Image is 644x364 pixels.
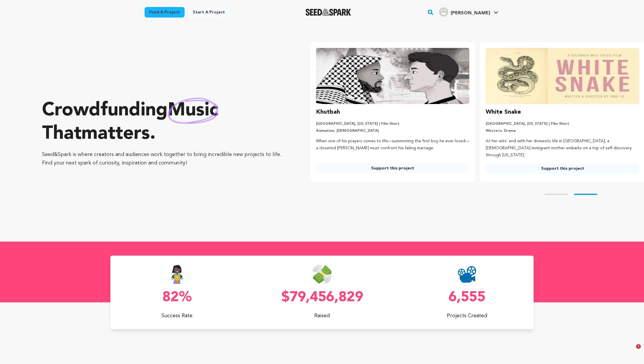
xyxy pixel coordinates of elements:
[624,344,638,358] iframe: Intercom live chat
[305,9,351,16] img: Seed&Spark Logo Dark Mode
[438,6,499,18] span: Parker S.'s Profile
[486,163,639,174] a: Support this project
[255,291,388,305] p: $79,456,829
[313,265,331,284] img: Seed&Spark Money Raised Icon
[42,99,287,146] p: Crowdfunding that .
[438,6,499,17] a: Parker S.'s Profile
[188,7,230,18] a: Start a project
[168,265,186,284] img: Seed&Spark Success Rate Icon
[42,150,287,167] p: Seed&Spark is where creators and audiences work together to bring incredible new projects to life...
[439,7,490,17] div: Parker S.'s Profile
[316,129,470,133] p: Animation, [DEMOGRAPHIC_DATA]
[486,108,521,117] h3: White Snake
[486,48,639,104] img: White Snake image
[486,138,639,159] p: At her wits’ end with her domestic life in [GEOGRAPHIC_DATA], a [DEMOGRAPHIC_DATA] immigrant moth...
[316,122,470,126] p: [GEOGRAPHIC_DATA], [US_STATE] | Film Short
[316,163,470,174] a: Support this project
[316,48,470,104] img: Khutbah image
[305,9,351,16] a: Seed&Spark Homepage
[636,344,641,349] span: 1
[400,312,534,320] p: Projects Created
[110,312,244,320] p: Success Rate
[439,7,448,17] img: user.png
[110,291,244,305] p: 82%
[486,129,639,133] p: Western, Drama
[486,122,639,126] p: [GEOGRAPHIC_DATA], [US_STATE] | Film Short
[400,291,534,305] p: 6,555
[451,11,490,15] span: [PERSON_NAME]
[458,265,476,284] img: Seed&Spark Projects Created Icon
[255,312,388,320] p: Raised
[316,108,340,117] h3: Khutbah
[145,7,185,18] a: Fund a project
[316,138,470,152] p: When one of his prayers comes to life—summoning the first boy he ever loved—a closeted [PERSON_NA...
[81,125,150,143] span: matters
[168,98,218,124] img: hand sketched image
